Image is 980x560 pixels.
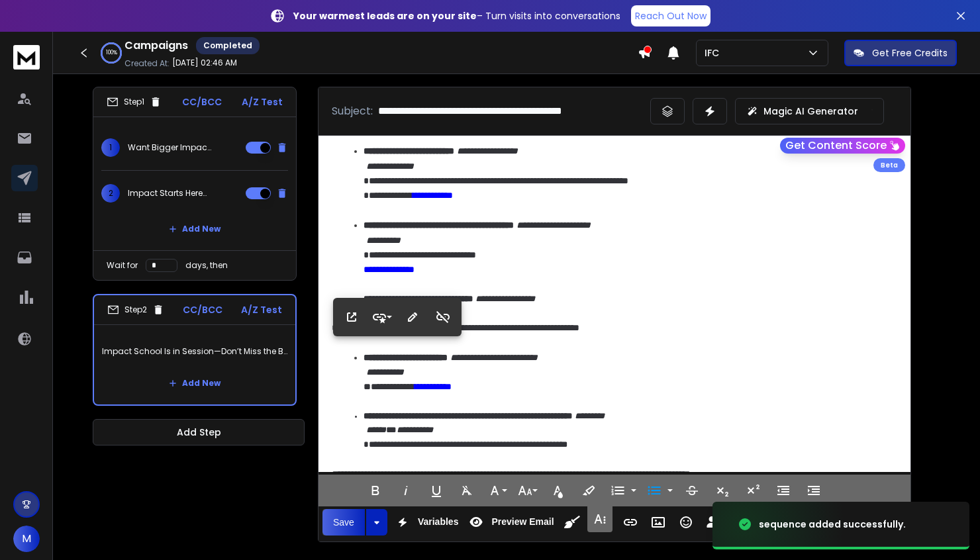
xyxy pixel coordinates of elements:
[322,509,365,536] button: Save
[106,49,117,57] p: 100 %
[618,509,643,536] button: Insert Link (⌘K)
[735,98,884,124] button: Magic AI Generator
[679,477,705,504] button: Strikethrough (⌘S)
[701,509,726,536] button: Insert Unsubscribe Link
[101,138,120,157] span: 1
[196,37,260,54] div: Completed
[185,260,228,271] p: days, then
[241,303,282,316] p: A/Z Test
[873,158,905,172] div: Beta
[771,477,796,504] button: Decrease Indent (⌘[)
[844,40,957,66] button: Get Free Credits
[124,58,170,69] p: Created At:
[631,5,710,26] a: Reach Out Now
[293,9,477,23] strong: Your warmest leads are on your site
[107,260,138,271] p: Wait for
[293,9,620,23] p: – Turn visits into conversations
[763,105,858,118] p: Magic AI Generator
[801,477,826,504] button: Increase Indent (⌘])
[107,96,162,108] div: Step 1
[390,509,462,536] button: Variables
[780,138,905,154] button: Get Content Score
[101,184,120,203] span: 2
[705,46,724,60] p: IFC
[107,304,164,316] div: Step 2
[158,216,231,242] button: Add New
[489,516,556,528] span: Preview Email
[759,518,906,531] div: sequence added successfully.
[93,419,305,445] button: Add Step
[172,58,237,68] p: [DATE] 02:46 AM
[635,9,707,23] p: Reach Out Now
[665,477,675,504] button: Unordered List
[740,477,765,504] button: Superscript
[183,303,222,316] p: CC/BCC
[13,526,40,552] button: M
[128,188,213,199] p: Impact Starts Here—What Will You Learn Next?
[242,95,283,109] p: A/Z Test
[872,46,948,60] p: Get Free Credits
[102,333,287,370] p: Impact School Is in Session—Don’t Miss the Bus
[646,509,671,536] button: Insert Image (⌘P)
[339,304,364,330] button: Open Link
[464,509,556,536] button: Preview Email
[93,87,297,281] li: Step1CC/BCCA/Z Test1Want Bigger Impact? It Starts With the Right Training2Impact Starts Here—What...
[673,509,699,536] button: Emoticons
[710,477,735,504] button: Subscript
[124,38,188,54] h1: Campaigns
[13,45,40,70] img: logo
[415,516,462,528] span: Variables
[128,142,213,153] p: Want Bigger Impact? It Starts With the Right Training
[93,294,297,406] li: Step2CC/BCCA/Z TestImpact School Is in Session—Don’t Miss the BusAdd New
[332,103,373,119] p: Subject:
[182,95,222,109] p: CC/BCC
[158,370,231,397] button: Add New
